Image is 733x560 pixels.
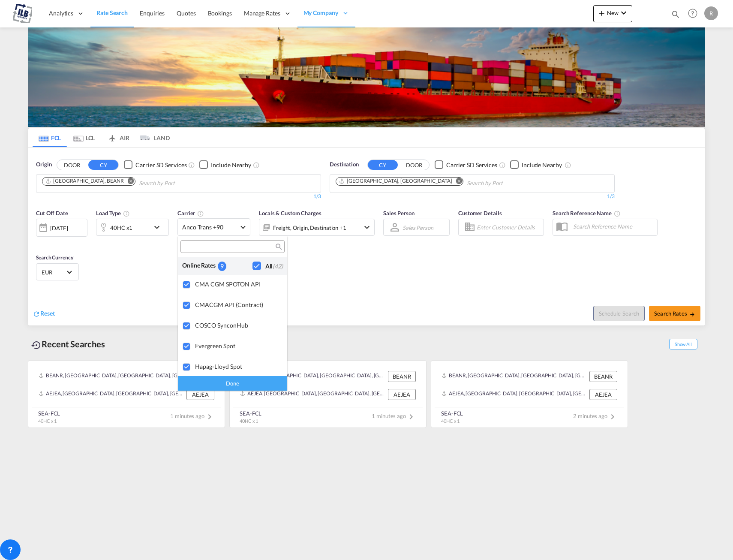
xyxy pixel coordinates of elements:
[195,342,280,349] div: Evergreen Spot
[265,262,283,271] div: All
[275,244,281,250] md-icon: icon-magnify
[252,261,283,270] md-checkbox: Checkbox No Ink
[182,261,218,270] div: Online Rates
[195,322,280,329] div: COSCO SynconHub
[273,262,283,270] span: (42)
[195,363,280,370] div: Hapag-Lloyd Spot
[195,301,280,308] div: CMACGM API (Contract)
[178,376,287,391] div: Done
[218,262,226,271] div: 9
[195,280,280,288] div: CMA CGM SPOTON API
